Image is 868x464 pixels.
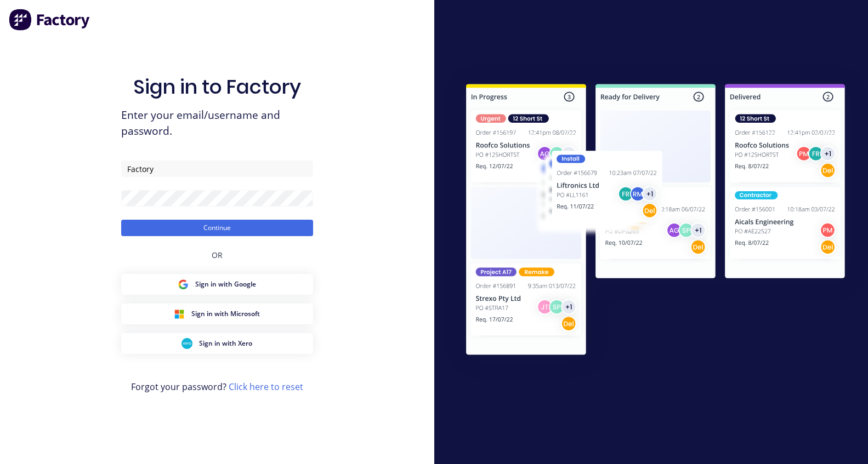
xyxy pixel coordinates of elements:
span: Sign in with Xero [199,339,252,348]
img: Google Sign in [178,279,189,290]
h1: Sign in to Factory [133,75,301,99]
span: Enter your email/username and password. [121,107,313,139]
button: Xero Sign inSign in with Xero [121,333,313,354]
span: Forgot your password? [131,380,303,393]
button: Google Sign inSign in with Google [121,274,313,295]
button: Microsoft Sign inSign in with Microsoft [121,303,313,324]
span: Sign in with Google [195,279,256,289]
img: Xero Sign in [181,338,192,349]
input: Email/Username [121,161,313,177]
button: Continue [121,220,313,236]
div: OR [212,236,223,274]
img: Factory [9,9,91,31]
span: Sign in with Microsoft [191,309,260,319]
img: Microsoft Sign in [174,308,185,319]
a: Click here to reset [229,381,303,393]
